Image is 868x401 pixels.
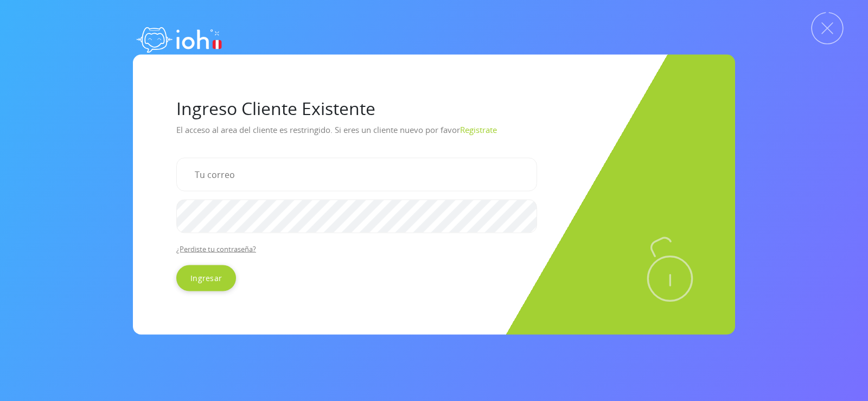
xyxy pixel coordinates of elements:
[176,265,236,291] input: Ingresar
[811,12,844,44] img: Cerrar
[460,124,497,135] a: Registrate
[176,120,692,149] p: El acceso al area del cliente es restringido. Si eres un cliente nuevo por favor
[133,16,225,60] img: logo
[176,98,692,118] h1: Ingreso Cliente Existente
[176,244,256,253] a: ¿Perdiste tu contraseña?
[176,157,537,191] input: Tu correo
